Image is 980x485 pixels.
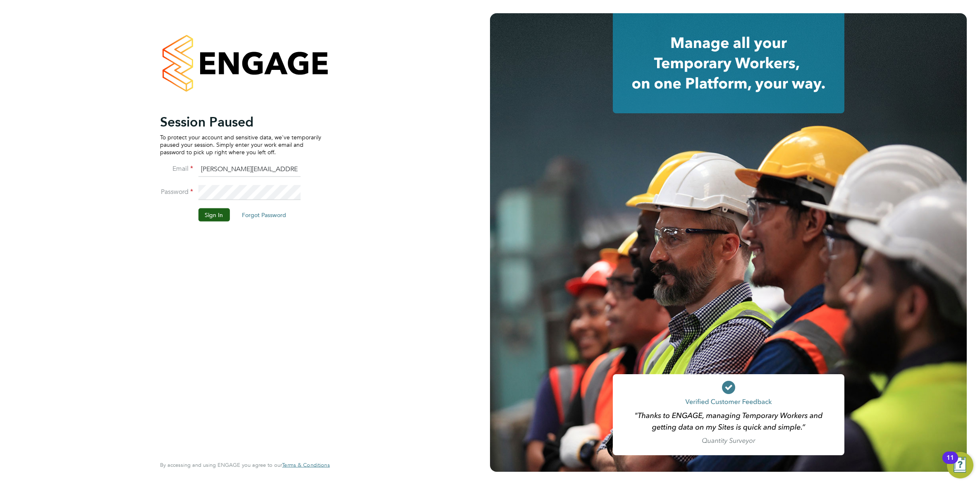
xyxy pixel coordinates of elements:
button: Forgot Password [235,208,293,221]
label: Email [160,164,193,173]
h2: Session Paused [160,113,321,130]
button: Open Resource Center, 11 new notifications [947,452,973,478]
button: Sign In [198,208,229,221]
input: Enter your work email... [198,162,300,177]
label: Password [160,187,193,196]
span: By accessing and using ENGAGE you agree to our [160,461,330,468]
span: Terms & Conditions [282,461,330,468]
div: 11 [947,458,954,468]
p: To protect your account and sensitive data, we've temporarily paused your session. Simply enter y... [160,133,321,156]
a: Terms & Conditions [282,462,330,468]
